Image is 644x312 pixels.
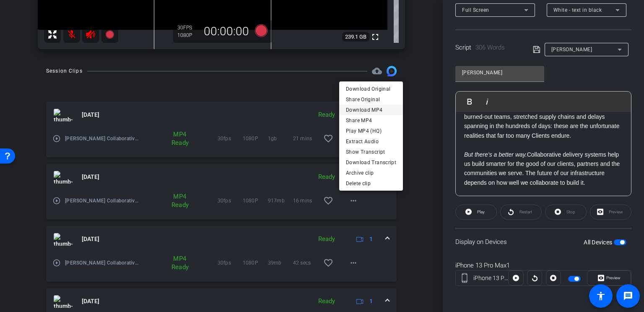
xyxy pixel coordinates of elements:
span: Download Transcript [346,157,396,167]
span: Play MP4 (HQ) [346,126,396,136]
span: Show Transcript [346,147,396,157]
span: Extract Audio [346,136,396,146]
span: Share MP4 [346,115,396,125]
span: Delete clip [346,178,396,188]
span: Download Original [346,84,396,94]
span: Share Original [346,94,396,104]
span: Download MP4 [346,105,396,115]
span: Archive clip [346,168,396,178]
